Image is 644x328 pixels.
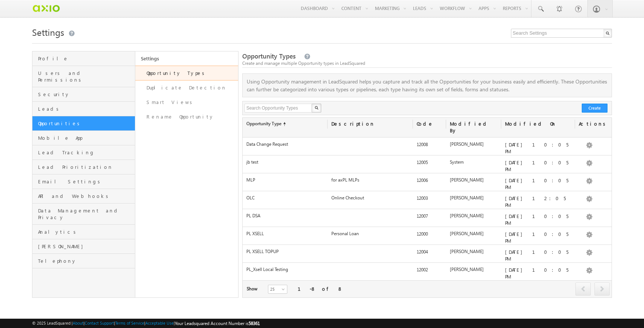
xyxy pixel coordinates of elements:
[32,87,135,102] a: Security
[501,230,575,245] div: [DATE] 10:05 PM
[38,135,133,141] span: Mobile App
[501,118,575,130] div: Modified On
[246,120,324,127] label: Opportunity Type
[135,95,238,110] a: Smart Views
[511,29,612,38] input: Search Settings
[450,141,484,147] label: [PERSON_NAME]
[501,212,575,227] div: [DATE] 10:05 PM
[450,249,484,254] label: [PERSON_NAME]
[246,159,258,165] label: jb test
[73,321,83,325] a: About
[246,141,288,147] label: Data Change Request
[38,178,133,185] span: Email Settings
[38,164,133,170] span: Lead Prioritization
[501,159,575,173] div: [DATE] 10:05 PM
[247,286,262,292] div: Show
[246,177,255,183] label: MLP
[413,159,446,169] div: 12005
[246,266,288,272] label: PL_Xsell Local Testing
[501,266,575,280] div: [DATE] 10:05 PM
[85,321,114,325] a: Contact Support
[331,231,359,236] label: Personal Loan
[32,51,135,66] a: Profile
[32,254,135,268] a: Telephony
[38,120,133,127] span: Opportunities
[501,248,575,262] div: [DATE] 10:05 PM
[246,249,279,254] label: PL XSELL TOPUP
[501,177,575,191] div: [DATE] 10:05 PM
[242,60,612,67] div: Create and manage multiple Opportunity types in LeadSquared
[413,266,446,277] div: 12002
[32,320,260,327] span: © 2025 LeadSquared | | | | |
[246,213,261,218] label: PL DSA
[32,2,60,15] img: Custom Logo
[413,230,446,241] div: 12000
[38,228,133,235] span: Analytics
[38,207,133,221] span: Data Management and Privacy
[115,321,144,325] a: Terms of Service
[32,225,135,239] a: Analytics
[135,51,238,66] a: Settings
[413,177,446,187] div: 12006
[135,81,238,95] a: Duplicate Detection
[243,78,612,93] p: Using Opportunity management in LeadSquared helps you capture and track all the Opportunities for...
[331,177,359,183] label: for axPL MLPs
[38,243,133,250] span: [PERSON_NAME]
[575,118,597,130] div: Actions
[298,286,343,292] div: 1-8 of 8
[268,285,287,294] a: 25
[246,231,264,236] label: PL XSELL
[38,193,133,199] span: API and Webhooks
[450,266,484,272] label: [PERSON_NAME]
[38,55,133,62] span: Profile
[175,321,260,326] span: Your Leadsquared Account Number is
[32,131,135,145] a: Mobile App
[246,195,255,201] label: OLC
[446,118,501,137] div: Modified By
[413,248,446,259] div: 12004
[32,239,135,254] a: [PERSON_NAME]
[331,195,364,201] label: Online Checkout
[242,52,296,60] span: Opportunity Types
[413,141,446,151] div: 12008
[32,116,135,131] a: Opportunities
[32,204,135,225] a: Data Management and Privacy
[249,321,260,326] span: 58361
[38,258,133,264] span: Telephony
[450,159,464,165] label: System
[135,110,238,124] a: Rename Opportunity
[244,104,313,113] input: Search Opportunity Types
[32,174,135,189] a: Email Settings
[38,70,133,83] span: Users and Permissions
[32,160,135,174] a: Lead Prioritization
[32,26,64,38] span: Settings
[32,145,135,160] a: Lead Tracking
[32,189,135,204] a: API and Webhooks
[582,104,607,113] button: Create
[413,118,446,130] div: Code
[38,91,133,98] span: Security
[268,286,288,293] span: 25
[450,195,484,201] label: [PERSON_NAME]
[32,66,135,87] a: Users and Permissions
[38,105,133,112] span: Leads
[315,106,318,110] img: Search
[32,102,135,116] a: Leads
[328,118,413,130] div: Description
[450,231,484,236] label: [PERSON_NAME]
[501,195,575,209] div: [DATE] 12:05 PM
[413,212,446,223] div: 12007
[413,195,446,205] div: 12003
[38,149,133,156] span: Lead Tracking
[135,66,238,81] a: Opportunity Types
[501,141,575,155] div: [DATE] 10:05 PM
[145,321,174,325] a: Acceptable Use
[450,177,484,183] label: [PERSON_NAME]
[450,213,484,218] label: [PERSON_NAME]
